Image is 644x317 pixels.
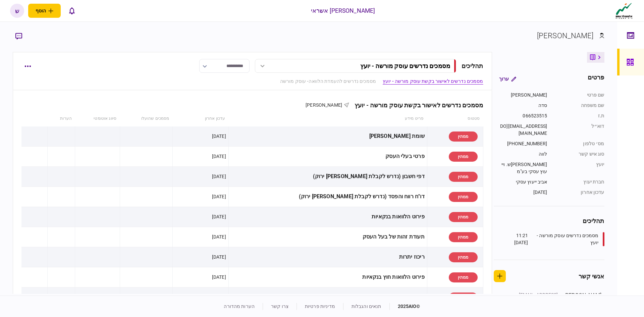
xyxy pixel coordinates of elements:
[47,111,75,126] th: הערות
[554,178,604,186] div: חברת יעוץ
[515,292,558,306] div: [EMAIL_ADDRESS][DOMAIN_NAME]
[449,293,478,303] div: ממתין
[28,4,61,18] button: פתח תפריט להוספת לקוח
[212,193,226,200] div: [DATE]
[212,274,226,280] div: [DATE]
[231,149,425,164] div: פרטי בעלי העסק
[306,102,342,108] span: [PERSON_NAME]
[499,140,547,147] div: [PHONE_NUMBER]
[212,254,226,260] div: [DATE]
[231,129,425,144] div: שומת [PERSON_NAME]
[554,112,604,119] div: ת.ז
[231,290,425,305] div: דו"ח ביטוח לאומי עובדים (טופס 102)
[530,232,599,246] div: מסמכים נדרשים עוסק מורשה - יועץ
[588,73,604,85] div: פרטים
[212,233,226,240] div: [DATE]
[255,59,456,73] button: מסמכים נדרשים עוסק מורשה - יועץ
[449,252,478,262] div: ממתין
[554,161,604,175] div: יועץ
[579,272,604,281] div: אנשי קשר
[494,216,604,225] div: תהליכים
[554,189,604,196] div: עדכון אחרון
[228,111,427,126] th: פריט מידע
[231,209,425,224] div: פירוט הלוואות בנקאיות
[537,30,594,41] div: [PERSON_NAME]
[554,140,604,147] div: מס׳ טלפון
[280,78,376,85] a: מסמכים נדרשים להעמדת הלוואה- עוסק מורשה
[360,62,450,69] div: מסמכים נדרשים עוסק מורשה - יועץ
[499,151,547,158] div: לווה
[231,250,425,265] div: ריכוז יתרות
[554,102,604,109] div: שם משפחה
[120,111,172,126] th: מסמכים שהועלו
[499,123,547,137] div: [EMAIL_ADDRESS][DOMAIN_NAME]
[305,304,335,309] a: מדיניות פרטיות
[554,123,604,137] div: דוא״ל
[462,61,483,70] div: תהליכים
[231,169,425,184] div: דפי חשבון (נדרש לקבלת [PERSON_NAME] ירוק)
[212,173,226,180] div: [DATE]
[499,102,547,109] div: סדה
[231,270,425,285] div: פירוט הלוואות חוץ בנקאיות
[224,304,255,309] a: הערות מהדורה
[449,131,478,142] div: ממתין
[449,172,478,182] div: ממתין
[499,178,547,186] div: אביב ייעוץ עסקי
[494,73,522,85] button: ערוך
[614,2,634,19] img: client company logo
[389,303,420,310] div: © 2025 AIO
[449,232,478,242] div: ממתין
[499,92,547,99] div: [PERSON_NAME]
[499,189,547,196] div: [DATE]
[449,272,478,282] div: ממתין
[449,212,478,222] div: ממתין
[554,151,604,158] div: סוג איש קשר
[499,112,547,119] div: 066523515
[449,192,478,202] div: ממתין
[75,111,120,126] th: סיווג אוטומטי
[65,4,79,18] button: פתח רשימת התראות
[383,78,483,85] a: מסמכים נדרשים לאישור בקשת עוסק מורשה - יועץ
[499,161,547,175] div: [PERSON_NAME]ש. וייעוץ עסקי בע"מ
[449,152,478,162] div: ממתין
[311,6,375,15] div: [PERSON_NAME] אשראי
[172,111,228,126] th: עדכון אחרון
[502,232,604,246] a: מסמכים נדרשים עוסק מורשה - יועץ11:21 [DATE]
[212,133,226,140] div: [DATE]
[10,4,24,18] button: ש
[212,213,226,220] div: [DATE]
[427,111,483,126] th: סטטוס
[231,229,425,245] div: תעודת זהות של בעל העסק
[349,102,483,109] div: מסמכים נדרשים לאישור בקשת עוסק מורשה - יועץ
[352,304,381,309] a: תנאים והגבלות
[231,189,425,204] div: דו"ח רווח והפסד (נדרש לקבלת [PERSON_NAME] ירוק)
[271,304,288,309] a: צרו קשר
[212,153,226,160] div: [DATE]
[554,92,604,99] div: שם פרטי
[502,232,528,246] div: 11:21 [DATE]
